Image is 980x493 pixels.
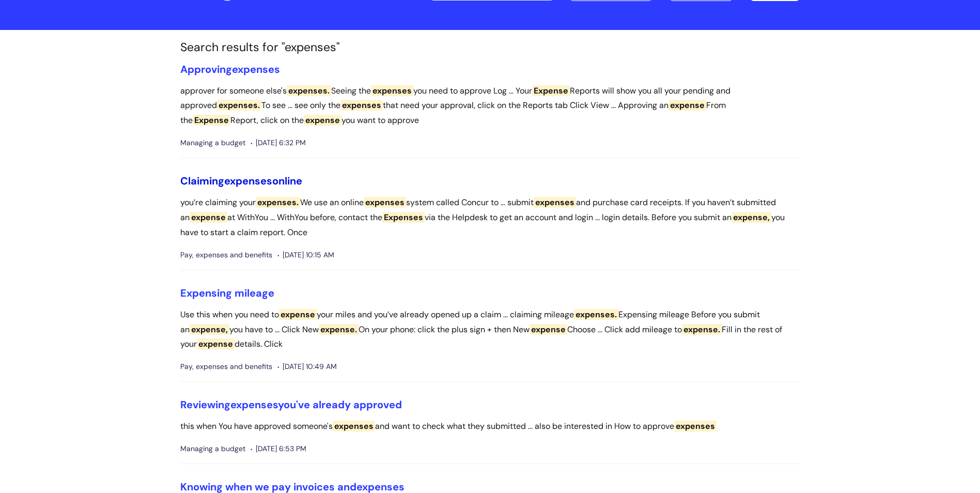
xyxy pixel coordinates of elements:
[180,84,800,128] p: approver for someone else's Seeing the you need to approve Log ... Your Reports will show you all...
[251,136,306,149] span: [DATE] 6:32 PM
[180,398,402,411] a: Reviewingexpensesyou've already approved
[197,338,235,349] span: expense
[180,136,245,149] span: Managing a budget
[217,100,261,111] span: expenses.
[232,63,280,76] span: expenses
[319,324,359,335] span: expense.
[668,100,706,111] span: expense
[382,212,425,223] span: Expenses
[279,309,317,320] span: expense
[180,249,272,261] span: Pay, expenses and benefits
[251,442,306,455] span: [DATE] 6:53 PM
[364,197,406,208] span: expenses
[287,85,331,96] span: expenses.
[180,419,800,434] p: this when You have approved someone's and want to check what they submitted ... also be intereste...
[732,212,771,223] span: expense,
[277,360,337,373] span: [DATE] 10:49 AM
[180,195,800,240] p: you’re claiming your We use an online system called Concur to ... submit and purchase card receip...
[574,309,618,320] span: expenses.
[530,324,567,335] span: expense
[230,398,278,411] span: expenses
[277,249,334,261] span: [DATE] 10:15 AM
[333,421,375,432] span: expenses
[340,100,383,111] span: expenses
[180,286,274,300] a: Expensing mileage
[180,63,280,76] a: Approvingexpenses
[682,324,722,335] span: expense.
[534,197,576,208] span: expenses
[180,442,245,455] span: Managing a budget
[180,174,302,188] a: Claimingexpensesonline
[180,307,800,352] p: Use this when you need to your miles and you’ve already opened up a claim ... claiming mileage Ex...
[256,197,300,208] span: expenses.
[180,360,272,373] span: Pay, expenses and benefits
[371,85,413,96] span: expenses
[180,40,800,55] h1: Search results for "expenses"
[674,421,717,432] span: expenses
[193,115,230,126] span: Expense
[532,85,570,96] span: Expense
[224,174,272,188] span: expenses
[190,324,229,335] span: expense,
[304,115,341,126] span: expense
[190,212,227,223] span: expense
